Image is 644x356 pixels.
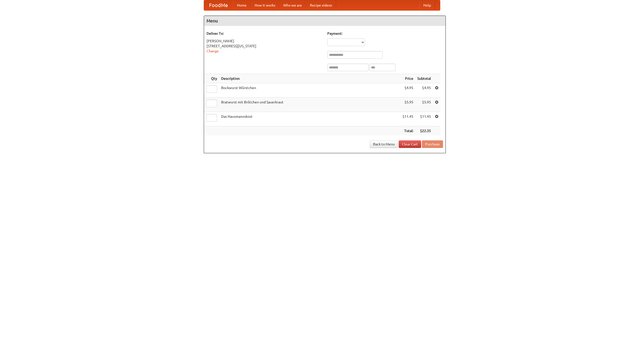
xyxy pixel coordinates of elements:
[415,83,433,98] td: $4.95
[219,112,400,126] td: Das Hausmannskost
[400,126,415,136] th: Total:
[400,98,415,112] td: $5.95
[204,16,446,26] h4: Menu
[207,31,322,36] h5: Deliver To:
[279,0,306,10] a: Who we are
[204,0,233,10] a: FoodMe
[415,98,433,112] td: $5.95
[327,31,443,36] h5: Payment:
[219,74,400,83] th: Description
[370,140,398,148] a: Back to Menu
[415,74,433,83] th: Subtotal
[422,140,443,148] button: Purchase
[400,112,415,126] td: $11.45
[400,83,415,98] td: $4.95
[219,98,400,112] td: Bratwurst mit Brötchen und Sauerkraut
[415,126,433,136] th: $22.35
[233,0,251,10] a: Home
[204,74,219,83] th: Qty
[415,112,433,126] td: $11.45
[399,140,421,148] a: Clear Cart
[207,38,322,44] div: [PERSON_NAME]
[207,44,322,49] div: [STREET_ADDRESS][US_STATE]
[219,83,400,98] td: Bockwurst Würstchen
[419,0,435,10] a: Help
[306,0,336,10] a: Recipe videos
[207,49,219,53] a: Change
[400,74,415,83] th: Price
[251,0,279,10] a: How it works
